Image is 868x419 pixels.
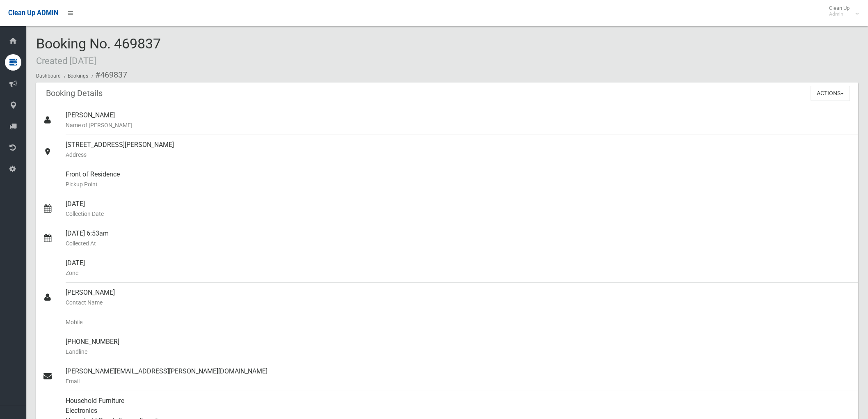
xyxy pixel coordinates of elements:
[68,73,88,79] a: Bookings
[66,224,852,253] div: [DATE] 6:53am
[36,362,858,391] a: [PERSON_NAME][EMAIL_ADDRESS][PERSON_NAME][DOMAIN_NAME]Email
[66,376,852,386] small: Email
[36,35,161,67] span: Booking No. 469837
[36,55,96,66] small: Created [DATE]
[66,105,852,135] div: [PERSON_NAME]
[66,268,852,278] small: Zone
[66,317,852,327] small: Mobile
[66,135,852,165] div: [STREET_ADDRESS][PERSON_NAME]
[811,86,850,101] button: Actions
[66,165,852,194] div: Front of Residence
[66,298,852,307] small: Contact Name
[66,150,852,160] small: Address
[66,347,852,357] small: Landline
[66,120,852,130] small: Name of [PERSON_NAME]
[66,362,852,391] div: [PERSON_NAME][EMAIL_ADDRESS][PERSON_NAME][DOMAIN_NAME]
[36,73,61,79] a: Dashboard
[66,179,852,189] small: Pickup Point
[89,67,127,82] li: #469837
[66,253,852,283] div: [DATE]
[66,238,852,248] small: Collected At
[36,85,112,101] header: Booking Details
[825,5,858,17] span: Clean Up
[66,283,852,312] div: [PERSON_NAME]
[8,9,58,17] span: Clean Up ADMIN
[66,332,852,362] div: [PHONE_NUMBER]
[66,209,852,219] small: Collection Date
[829,11,850,17] small: Admin
[66,194,852,224] div: [DATE]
